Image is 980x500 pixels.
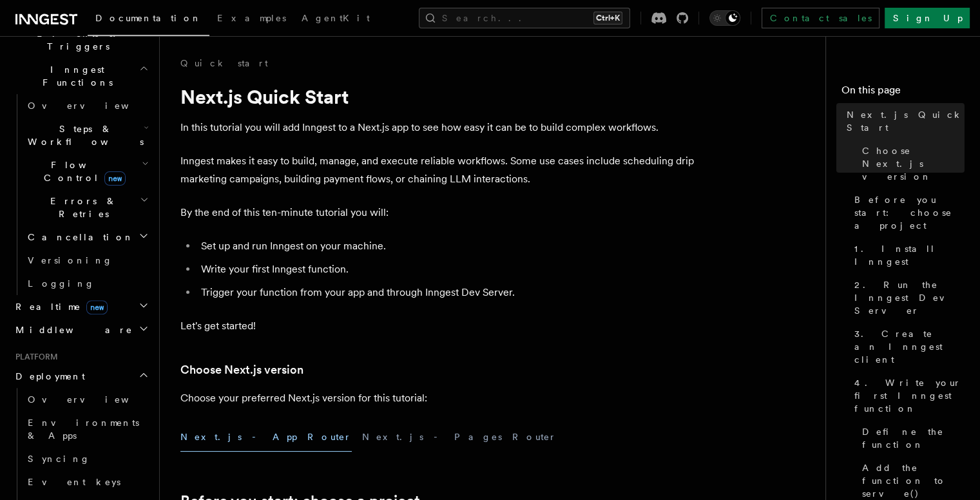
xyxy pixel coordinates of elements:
[180,423,352,452] button: Next.js - App Router
[180,317,696,335] p: Let's get started!
[857,139,965,188] a: Choose Next.js version
[10,352,58,362] span: Platform
[10,22,151,58] button: Events & Triggers
[180,389,696,407] p: Choose your preferred Next.js version for this tutorial:
[28,477,120,487] span: Event keys
[23,447,151,470] a: Syncing
[847,108,965,134] span: Next.js Quick Start
[180,57,268,70] a: Quick start
[23,195,140,220] span: Errors & Retries
[88,4,209,36] a: Documentation
[23,388,151,411] a: Overview
[862,461,965,500] span: Add the function to serve()
[180,152,696,188] p: Inngest makes it easy to build, manage, and execute reliable workflows. Some use cases include sc...
[28,454,90,464] span: Syncing
[209,4,294,35] a: Examples
[10,365,151,388] button: Deployment
[419,8,630,28] button: Search...Ctrl+K
[862,425,965,451] span: Define the function
[10,318,151,341] button: Middleware
[862,144,965,183] span: Choose Next.js version
[10,370,85,383] span: Deployment
[762,8,879,28] a: Contact sales
[302,13,370,23] span: AgentKit
[10,27,140,53] span: Events & Triggers
[854,193,965,232] span: Before you start: choose a project
[10,58,151,94] button: Inngest Functions
[23,117,151,153] button: Steps & Workflows
[23,411,151,447] a: Environments & Apps
[23,153,151,189] button: Flow Controlnew
[294,4,378,35] a: AgentKit
[854,327,965,366] span: 3. Create an Inngest client
[849,188,965,237] a: Before you start: choose a project
[849,273,965,322] a: 2. Run the Inngest Dev Server
[10,323,133,336] span: Middleware
[885,8,970,28] a: Sign Up
[180,85,696,108] h1: Next.js Quick Start
[854,242,965,268] span: 1. Install Inngest
[854,376,965,415] span: 4. Write your first Inngest function
[23,470,151,494] a: Event keys
[23,159,142,184] span: Flow Control
[180,119,696,137] p: In this tutorial you will add Inngest to a Next.js app to see how easy it can be to build complex...
[709,10,740,26] button: Toggle dark mode
[28,394,160,405] span: Overview
[841,103,965,139] a: Next.js Quick Start
[23,272,151,295] a: Logging
[23,226,151,249] button: Cancellation
[197,260,696,278] li: Write your first Inngest function.
[593,12,622,24] kbd: Ctrl+K
[217,13,286,23] span: Examples
[180,361,303,379] a: Choose Next.js version
[104,171,126,186] span: new
[28,278,95,289] span: Logging
[23,122,144,148] span: Steps & Workflows
[28,255,113,265] span: Versioning
[849,371,965,420] a: 4. Write your first Inngest function
[362,423,557,452] button: Next.js - Pages Router
[10,63,139,89] span: Inngest Functions
[23,249,151,272] a: Versioning
[10,300,108,313] span: Realtime
[849,237,965,273] a: 1. Install Inngest
[28,418,139,441] span: Environments & Apps
[180,204,696,222] p: By the end of this ten-minute tutorial you will:
[849,322,965,371] a: 3. Create an Inngest client
[10,295,151,318] button: Realtimenew
[841,82,965,103] h4: On this page
[86,300,108,314] span: new
[10,94,151,295] div: Inngest Functions
[23,231,134,244] span: Cancellation
[197,237,696,255] li: Set up and run Inngest on your machine.
[854,278,965,317] span: 2. Run the Inngest Dev Server
[28,101,160,111] span: Overview
[857,420,965,456] a: Define the function
[95,13,202,23] span: Documentation
[197,284,696,302] li: Trigger your function from your app and through Inngest Dev Server.
[23,94,151,117] a: Overview
[23,189,151,226] button: Errors & Retries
